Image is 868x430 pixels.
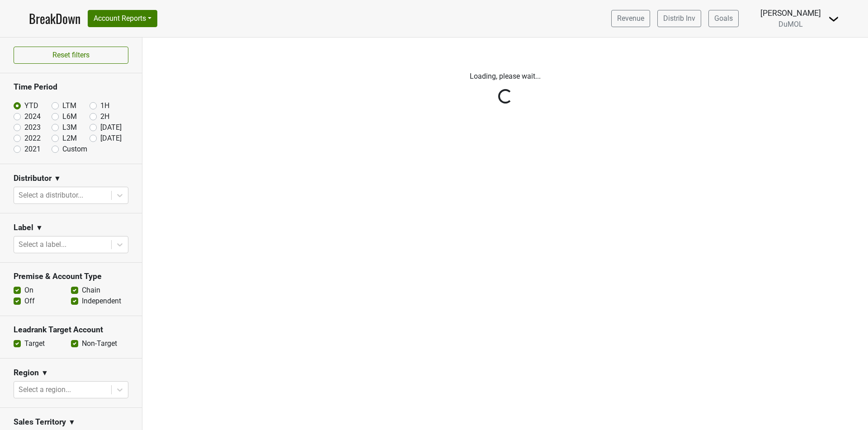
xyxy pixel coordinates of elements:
a: Distrib Inv [657,10,701,27]
a: BreakDown [29,9,80,28]
a: Goals [708,10,739,27]
img: Dropdown Menu [828,14,839,24]
div: [PERSON_NAME] [760,7,821,19]
a: Revenue [611,10,650,27]
p: Loading, please wait... [255,71,756,82]
button: Account Reports [88,10,157,27]
span: DuMOL [778,20,803,28]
